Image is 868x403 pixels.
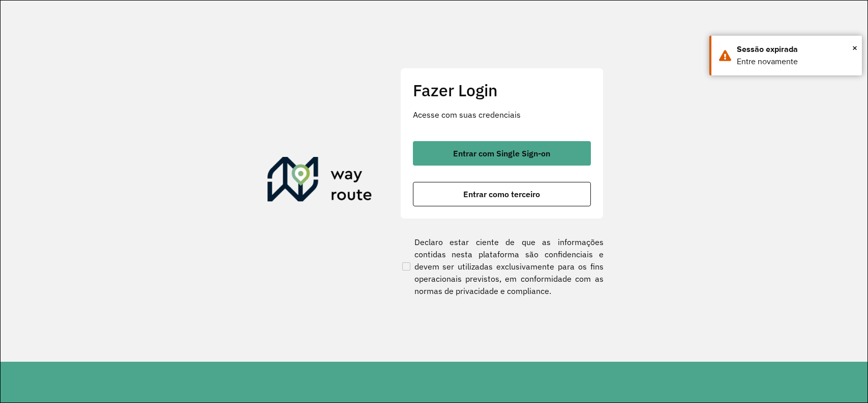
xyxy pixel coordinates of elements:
[413,109,591,121] p: Acesse com suas credenciais
[852,40,857,56] span: ×
[737,56,854,68] div: Entre novamente
[413,182,591,206] button: button
[737,43,854,56] div: Sessão expirada
[413,80,591,100] h2: Fazer Login
[413,141,591,166] button: button
[267,157,372,206] img: Roteirizador AmbevTech
[453,149,550,157] span: Entrar com Single Sign-on
[400,236,604,297] label: Declaro estar ciente de que as informações contidas nesta plataforma são confidenciais e devem se...
[463,190,540,198] span: Entrar como terceiro
[852,40,857,56] button: Close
